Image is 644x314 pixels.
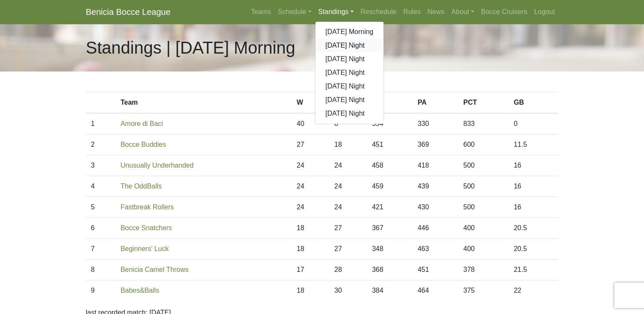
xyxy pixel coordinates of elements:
[120,245,169,252] a: Beginners' Luck
[315,107,384,120] a: [DATE] Night
[120,203,174,211] a: Fastbreak Rollers
[315,21,384,124] div: Standings
[115,92,292,114] th: Team
[329,197,366,218] td: 24
[292,280,329,301] td: 18
[329,218,366,239] td: 27
[367,218,412,239] td: 367
[120,266,189,273] a: Benicia Camel Throws
[509,218,558,239] td: 20.5
[509,113,558,134] td: 0
[86,37,295,58] h1: Standings | [DATE] Morning
[315,3,357,20] a: Standings
[367,134,412,155] td: 451
[292,176,329,197] td: 24
[509,155,558,176] td: 16
[478,3,530,20] a: Bocce Cruisers
[86,260,116,280] td: 8
[458,113,508,134] td: 833
[315,66,384,80] a: [DATE] Night
[412,197,458,218] td: 430
[509,134,558,155] td: 11.5
[329,260,366,280] td: 28
[412,134,458,155] td: 369
[120,224,172,231] a: Bocce Snatchers
[292,113,329,134] td: 40
[86,239,116,260] td: 7
[329,280,366,301] td: 30
[509,197,558,218] td: 16
[509,280,558,301] td: 22
[412,218,458,239] td: 446
[367,239,412,260] td: 348
[458,92,508,114] th: PCT
[458,134,508,155] td: 600
[315,93,384,107] a: [DATE] Night
[367,280,412,301] td: 384
[86,134,116,155] td: 2
[400,3,424,20] a: Rules
[412,92,458,114] th: PA
[412,280,458,301] td: 464
[367,155,412,176] td: 458
[367,260,412,280] td: 368
[448,3,478,20] a: About
[315,52,384,66] a: [DATE] Night
[292,239,329,260] td: 18
[424,3,448,20] a: News
[292,218,329,239] td: 18
[509,92,558,114] th: GB
[509,239,558,260] td: 20.5
[367,113,412,134] td: 554
[412,113,458,134] td: 330
[292,155,329,176] td: 24
[329,176,366,197] td: 24
[315,25,384,39] a: [DATE] Morning
[357,3,400,20] a: Reschedule
[86,3,171,20] a: Benicia Bocce League
[120,141,166,148] a: Bocce Buddies
[86,155,116,176] td: 3
[412,260,458,280] td: 451
[248,3,275,20] a: Teams
[509,260,558,280] td: 21.5
[458,197,508,218] td: 500
[292,92,329,114] th: W
[509,176,558,197] td: 16
[458,239,508,260] td: 400
[86,113,116,134] td: 1
[86,197,116,218] td: 5
[120,162,194,169] a: Unusually Underhanded
[120,120,163,127] a: Amore di Baci
[292,197,329,218] td: 24
[86,176,116,197] td: 4
[315,80,384,93] a: [DATE] Night
[120,183,162,190] a: The OddBalls
[292,134,329,155] td: 27
[315,39,384,52] a: [DATE] Night
[86,280,116,301] td: 9
[458,280,508,301] td: 375
[86,218,116,239] td: 6
[292,260,329,280] td: 17
[531,3,558,20] a: Logout
[412,155,458,176] td: 418
[458,260,508,280] td: 378
[412,239,458,260] td: 463
[120,287,159,294] a: Babes&Balls
[367,197,412,218] td: 421
[367,92,412,114] th: PF
[458,155,508,176] td: 500
[412,176,458,197] td: 439
[329,155,366,176] td: 24
[458,218,508,239] td: 400
[329,134,366,155] td: 18
[367,176,412,197] td: 459
[458,176,508,197] td: 500
[275,3,315,20] a: Schedule
[329,239,366,260] td: 27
